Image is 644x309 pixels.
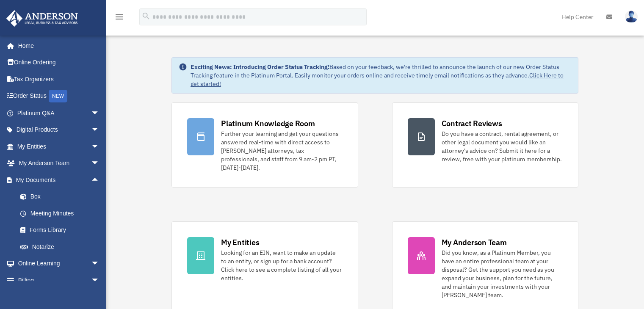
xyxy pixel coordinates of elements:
[4,10,80,27] img: Anderson Advisors Platinum Portal
[392,102,578,188] a: Contract Reviews Do you have a contract, rental agreement, or other legal document you would like...
[12,188,112,205] a: Box
[114,15,124,22] a: menu
[91,255,108,273] span: arrow_drop_down
[12,238,112,255] a: Notarize
[91,155,108,172] span: arrow_drop_down
[91,171,108,189] span: arrow_drop_up
[625,11,638,23] img: User Pic
[442,248,563,299] div: Did you know, as a Platinum Member, you have an entire professional team at your disposal? Get th...
[6,88,112,105] a: Order StatusNEW
[6,155,112,172] a: My Anderson Teamarrow_drop_down
[49,90,67,102] div: NEW
[91,121,108,139] span: arrow_drop_down
[6,121,112,138] a: Digital Productsarrow_drop_down
[12,205,112,222] a: Meeting Minutes
[91,105,108,122] span: arrow_drop_down
[91,138,108,155] span: arrow_drop_down
[191,72,564,88] a: Click Here to get started!
[221,130,342,172] div: Further your learning and get your questions answered real-time with direct access to [PERSON_NAM...
[191,63,329,71] strong: Exciting News: Introducing Order Status Tracking!
[6,37,108,54] a: Home
[91,272,108,289] span: arrow_drop_down
[442,118,502,129] div: Contract Reviews
[6,71,112,88] a: Tax Organizers
[221,118,315,129] div: Platinum Knowledge Room
[6,54,112,71] a: Online Ordering
[221,248,342,282] div: Looking for an EIN, want to make an update to an entity, or sign up for a bank account? Click her...
[141,11,151,21] i: search
[442,130,563,163] div: Do you have a contract, rental agreement, or other legal document you would like an attorney's ad...
[191,63,571,88] div: Based on your feedback, we're thrilled to announce the launch of our new Order Status Tracking fe...
[171,102,358,188] a: Platinum Knowledge Room Further your learning and get your questions answered real-time with dire...
[221,237,259,248] div: My Entities
[12,222,112,239] a: Forms Library
[6,105,112,121] a: Platinum Q&Aarrow_drop_down
[6,272,112,289] a: Billingarrow_drop_down
[6,138,112,155] a: My Entitiesarrow_drop_down
[6,255,112,272] a: Online Learningarrow_drop_down
[6,171,112,188] a: My Documentsarrow_drop_up
[114,12,124,22] i: menu
[442,237,507,248] div: My Anderson Team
